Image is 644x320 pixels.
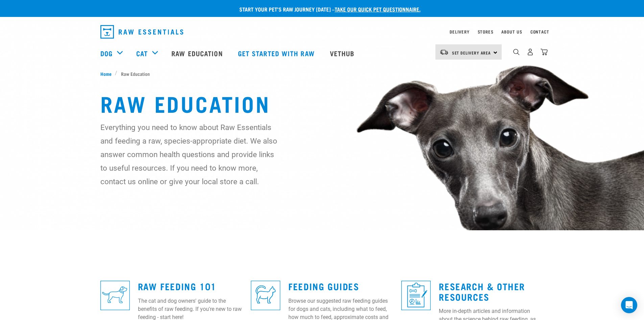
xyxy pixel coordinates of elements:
a: take our quick pet questionnaire. [335,7,421,10]
a: Stores [478,30,494,33]
a: Raw Education [165,40,231,67]
div: Open Intercom Messenger [621,297,637,313]
span: Set Delivery Area [452,51,491,54]
img: van-moving.png [439,49,449,55]
span: Home [100,70,112,77]
a: Contact [530,30,549,33]
a: Raw Feeding 101 [138,283,216,289]
img: user.png [527,48,534,56]
img: Raw Essentials Logo [100,25,183,39]
img: re-icons-dog3-sq-blue.png [100,281,130,310]
a: Cat [136,48,148,58]
nav: breadcrumbs [100,70,544,77]
a: Research & Other Resources [439,283,525,299]
img: home-icon@2x.png [541,48,548,56]
img: home-icon-1@2x.png [513,49,520,55]
p: Everything you need to know about Raw Essentials and feeding a raw, species-appropriate diet. We ... [100,121,278,188]
a: Dog [100,48,113,58]
nav: dropdown navigation [95,22,549,41]
a: Vethub [323,40,363,67]
a: Feeding Guides [288,283,359,289]
a: About Us [501,30,522,33]
img: re-icons-cat2-sq-blue.png [251,281,280,310]
a: Home [100,70,115,77]
img: re-icons-healthcheck1-sq-blue.png [401,281,431,310]
h1: Raw Education [100,91,544,115]
a: Delivery [450,30,469,33]
a: Get started with Raw [231,40,323,67]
